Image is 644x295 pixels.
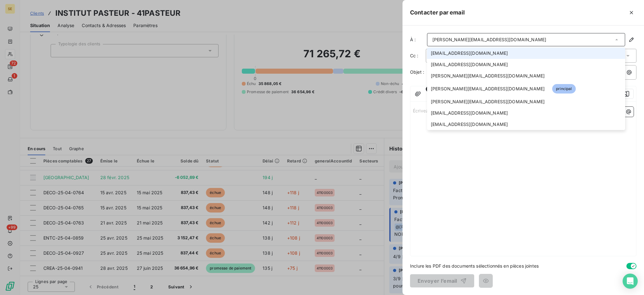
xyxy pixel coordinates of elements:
label: Cc : [410,53,426,59]
button: Envoyer l’email [410,274,474,287]
span: Inclure les PDF des documents sélectionnés en pièces jointes [410,263,539,269]
span: [PERSON_NAME][EMAIL_ADDRESS][DOMAIN_NAME] [431,86,545,92]
span: [EMAIL_ADDRESS][DOMAIN_NAME] [431,61,508,68]
h5: Contacter par email [410,8,465,17]
div: [PERSON_NAME][EMAIL_ADDRESS][DOMAIN_NAME] [432,37,546,43]
span: 26/26 [426,86,440,92]
span: [EMAIL_ADDRESS][DOMAIN_NAME] [431,110,508,116]
span: Objet : [410,69,424,75]
label: À : [410,37,426,43]
span: principal [552,84,575,94]
span: [PERSON_NAME][EMAIL_ADDRESS][DOMAIN_NAME] [431,99,545,105]
span: [EMAIL_ADDRESS][DOMAIN_NAME] [431,50,508,56]
span: [PERSON_NAME][EMAIL_ADDRESS][DOMAIN_NAME] [431,73,545,79]
span: [EMAIL_ADDRESS][DOMAIN_NAME] [431,121,508,128]
div: Open Intercom Messenger [623,274,638,289]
